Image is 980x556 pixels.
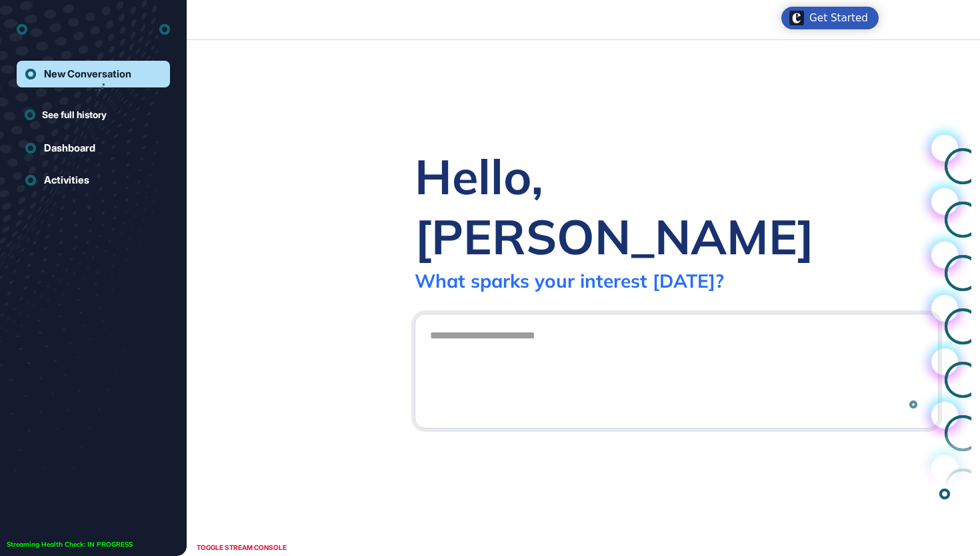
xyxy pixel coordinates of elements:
a: Activities [17,167,170,194]
a: Dashboard [17,135,170,162]
div: Open Get Started checklist [781,7,879,29]
a: New Conversation [17,61,170,87]
div: TOGGLE STREAM CONSOLE [193,539,290,556]
div: Dashboard [44,142,95,154]
div: What sparks your interest [DATE]? [415,269,724,292]
div: Hello, [PERSON_NAME] [415,146,939,266]
div: New Conversation [44,68,131,80]
div: entrapeer-logo [17,19,27,40]
div: Get Started [809,11,868,25]
span: See full history [42,107,107,121]
div: Activities [44,174,89,186]
a: See full history [25,107,170,121]
img: launcher-image-alternative-text [789,11,804,25]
